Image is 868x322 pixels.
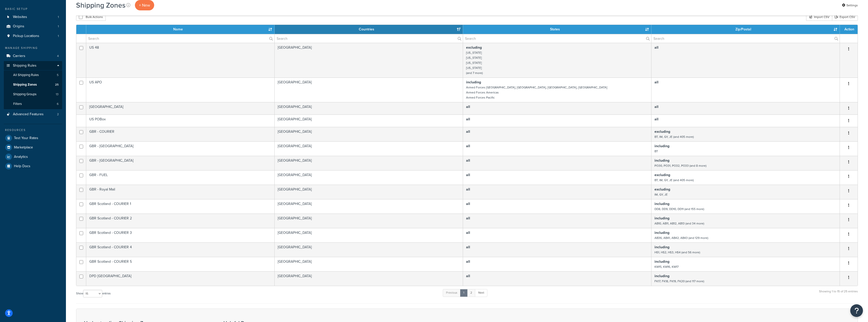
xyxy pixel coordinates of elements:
[654,192,668,197] small: IM, GY, JE
[466,259,470,264] b: all
[275,156,463,170] td: [GEOGRAPHIC_DATA]
[86,257,275,271] td: GBR Scotland - COURIER 5
[4,80,62,89] a: Shipping Zones 25
[4,7,62,11] div: Basic Setup
[57,54,59,58] span: 4
[13,112,44,117] span: Advanced Features
[466,244,470,250] b: all
[4,22,62,31] li: Origins
[654,264,679,269] small: KW15, KW16, KW17
[86,43,275,78] td: US 48
[275,34,463,43] input: Search
[4,134,62,143] a: Test Your Rates
[654,236,708,240] small: AB36, AB41, AB42, AB43 (and 129 more)
[654,279,704,283] small: FK17, FK18, FK19, FK20 (and 117 more)
[651,25,840,34] th: Zip/Postal: activate to sort column ascending
[86,25,275,34] th: Name: activate to sort column ascending
[83,290,102,297] select: Showentries
[466,71,483,75] small: (and 7 more)
[275,141,463,156] td: [GEOGRAPHIC_DATA]
[14,155,28,159] span: Analytics
[4,70,62,80] li: All Shipping Rules
[275,199,463,214] td: [GEOGRAPHIC_DATA]
[86,228,275,242] td: GBR Scotland - COURIER 3
[86,34,274,43] input: Search
[842,2,858,9] a: Settings
[13,34,39,38] span: Pickup Locations
[86,102,275,115] td: [GEOGRAPHIC_DATA]
[466,90,499,95] small: Armed Forces Americas
[275,127,463,141] td: [GEOGRAPHIC_DATA]
[4,31,62,41] a: Pickup Locations 1
[14,136,38,140] span: Test Your Rates
[57,112,59,117] span: 2
[58,34,59,38] span: 1
[86,242,275,257] td: GBR Scotland - COURIER 4
[4,110,62,119] a: Advanced Features 2
[466,129,470,134] b: all
[4,31,62,41] li: Pickup Locations
[86,199,275,214] td: GBR Scotland - COURIER 1
[58,24,59,29] span: 1
[76,13,106,21] button: Bulk Actions
[4,46,62,50] div: Manage Shipping
[654,178,694,182] small: BT, IM, GY, JE (and 405 more)
[4,12,62,22] a: Websites 1
[13,15,27,19] span: Websites
[466,50,482,55] small: [US_STATE]
[56,92,59,97] span: 13
[466,55,482,60] small: [US_STATE]
[466,61,482,65] small: [US_STATE]
[4,51,62,61] a: Carriers 4
[4,152,62,161] li: Analytics
[654,143,669,149] b: including
[806,13,832,21] div: Import CSV
[654,158,669,163] b: including
[4,99,62,109] li: Filters
[4,80,62,89] li: Shipping Zones
[275,271,463,286] td: [GEOGRAPHIC_DATA]
[466,158,470,163] b: all
[13,92,37,97] span: Shipping Groups
[76,290,111,297] label: Show entries
[850,304,863,317] button: Open Resource Center
[86,185,275,199] td: GBR - Royal Mail
[14,145,33,150] span: Marketplace
[86,156,275,170] td: GBR - [GEOGRAPHIC_DATA]
[840,25,858,34] th: Action
[654,230,669,235] b: including
[13,83,37,87] span: Shipping Zones
[275,185,463,199] td: [GEOGRAPHIC_DATA]
[4,70,62,80] a: All Shipping Rules 5
[4,99,62,109] a: Filters 6
[4,128,62,132] div: Resources
[4,162,62,171] li: Help Docs
[57,102,59,106] span: 6
[466,216,470,221] b: all
[86,170,275,185] td: GBR - FUEL
[654,187,670,192] b: excluding
[4,12,62,22] li: Websites
[466,143,470,149] b: all
[443,289,460,297] a: Previous
[275,170,463,185] td: [GEOGRAPHIC_DATA]
[4,51,62,61] li: Carriers
[466,45,482,50] b: excluding
[654,201,669,206] b: including
[86,127,275,141] td: GBR - COURIER
[466,187,470,192] b: all
[654,135,694,139] small: BT, IM, GY, JE (and 405 more)
[275,242,463,257] td: [GEOGRAPHIC_DATA]
[654,104,659,109] b: all
[275,102,463,115] td: [GEOGRAPHIC_DATA]
[654,45,659,50] b: all
[13,24,24,29] span: Origins
[832,13,858,21] a: Export CSV
[4,22,62,31] a: Origins 1
[86,115,275,127] td: US POBox
[466,201,470,206] b: all
[76,0,126,10] h1: Shipping Zones
[651,34,840,43] input: Search
[654,244,669,250] b: including
[475,289,487,297] a: Next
